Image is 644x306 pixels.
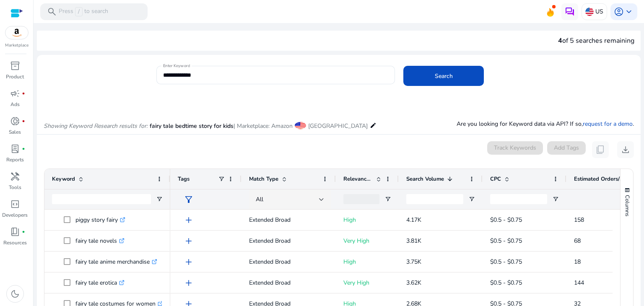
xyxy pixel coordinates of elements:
[184,278,194,288] span: add
[6,156,24,163] p: Reports
[156,196,163,202] button: Open Filter Menu
[574,258,581,266] span: 18
[406,279,421,287] span: 3.62K
[10,61,20,71] span: inventory_2
[47,7,57,17] span: search
[558,36,562,45] span: 4
[163,63,190,69] mat-label: Enter Keyword
[617,141,634,158] button: download
[406,175,444,183] span: Search Volume
[490,216,522,224] span: $0.5 - $0.75
[249,232,328,249] p: Extended Broad
[552,196,559,202] button: Open Filter Menu
[10,199,20,209] span: code_blocks
[574,237,581,245] span: 68
[184,257,194,267] span: add
[9,128,21,136] p: Sales
[184,215,194,225] span: add
[10,289,20,299] span: dark_mode
[178,175,190,183] span: Tags
[406,194,463,204] input: Search Volume Filter Input
[22,119,25,123] span: fiber_manual_record
[624,7,634,17] span: keyboard_arrow_down
[343,274,391,291] p: Very High
[308,122,368,130] span: [GEOGRAPHIC_DATA]
[10,144,20,154] span: lab_profile
[10,116,20,126] span: donut_small
[75,274,125,291] p: fairy tale erotica
[468,196,475,202] button: Open Filter Menu
[6,73,24,80] p: Product
[406,237,421,245] span: 3.81K
[370,120,377,130] mat-icon: edit
[22,147,25,150] span: fiber_manual_record
[343,253,391,270] p: High
[457,119,634,128] p: Are you looking for Keyword data via API? If so, .
[52,194,151,204] input: Keyword Filter Input
[435,72,453,80] span: Search
[621,145,631,155] span: download
[490,175,501,183] span: CPC
[558,36,634,46] div: of 5 searches remaining
[75,7,83,16] span: /
[574,279,584,287] span: 144
[3,239,27,246] p: Resources
[343,175,373,183] span: Relevance Score
[490,279,522,287] span: $0.5 - $0.75
[75,211,125,228] p: piggy story fairy
[406,258,421,266] span: 3.75K
[249,175,278,183] span: Match Type
[75,232,125,249] p: fairy tale novels
[10,101,20,108] p: Ads
[150,122,234,130] span: fairy tale bedtime story for kids
[490,194,547,204] input: CPC Filter Input
[10,227,20,237] span: book_4
[44,122,148,130] i: Showing Keyword Research results for:
[184,236,194,246] span: add
[595,4,603,19] p: US
[384,196,391,202] button: Open Filter Menu
[22,92,25,95] span: fiber_manual_record
[52,175,75,183] span: Keyword
[343,232,391,249] p: Very High
[2,211,28,219] p: Developers
[5,42,29,49] p: Marketplace
[10,88,20,99] span: campaign
[22,230,25,233] span: fiber_manual_record
[249,211,328,228] p: Extended Broad
[623,195,631,216] span: Columns
[403,66,484,86] button: Search
[75,253,157,270] p: fairy tale anime merchandise
[614,7,624,17] span: account_circle
[490,237,522,245] span: $0.5 - $0.75
[583,120,633,128] a: request for a demo
[10,171,20,182] span: handyman
[59,7,108,16] p: Press to search
[406,216,421,224] span: 4.17K
[490,258,522,266] span: $0.5 - $0.75
[184,194,194,205] span: filter_alt
[574,216,584,224] span: 158
[234,122,293,130] span: | Marketplace: Amazon
[249,253,328,270] p: Extended Broad
[249,274,328,291] p: Extended Broad
[5,26,28,39] img: amazon.svg
[585,8,594,16] img: us.svg
[343,211,391,228] p: High
[574,175,624,183] span: Estimated Orders/Month
[9,184,21,191] p: Tools
[256,195,263,203] span: All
